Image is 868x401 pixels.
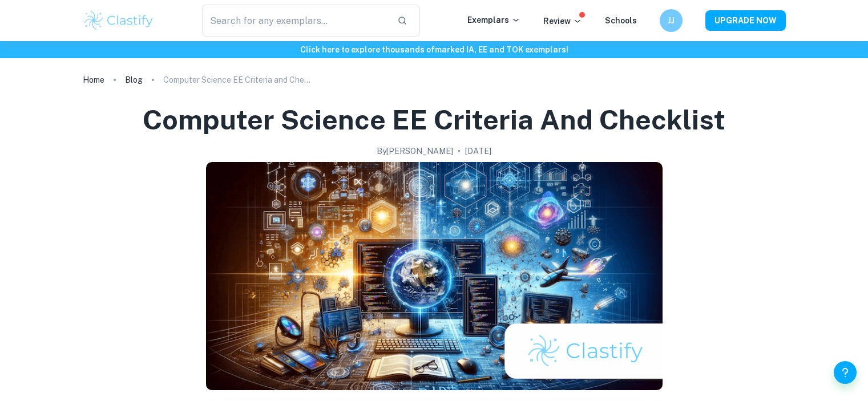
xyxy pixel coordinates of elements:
[377,145,453,157] h2: By [PERSON_NAME]
[163,74,312,86] p: Computer Science EE Criteria and Checklist
[834,361,857,384] button: Help and Feedback
[2,43,866,56] h6: Click here to explore thousands of marked IA, EE and TOK exemplars !
[664,14,677,27] h6: JJ
[458,145,461,157] p: •
[83,9,155,32] img: Clastify logo
[206,162,663,390] img: Computer Science EE Criteria and Checklist cover image
[660,9,683,32] button: JJ
[605,16,637,25] a: Schools
[705,10,786,31] button: UPGRADE NOW
[83,72,104,88] a: Home
[125,72,143,88] a: Blog
[467,14,520,26] p: Exemplars
[202,5,389,37] input: Search for any exemplars...
[543,15,582,27] p: Review
[465,145,491,157] h2: [DATE]
[143,102,725,138] h1: Computer Science EE Criteria and Checklist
